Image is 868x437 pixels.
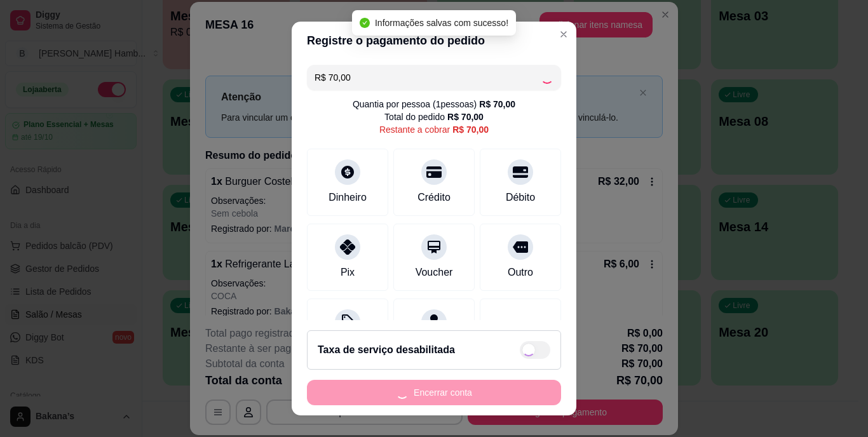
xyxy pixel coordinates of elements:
[506,190,535,205] div: Débito
[318,342,455,358] h2: Taxa de serviço desabilitada
[452,123,489,136] div: R$ 70,00
[292,22,576,60] header: Registre o pagamento do pedido
[384,111,484,123] div: Total do pedido
[375,18,508,28] span: Informações salvas com sucesso!
[479,98,515,111] div: R$ 70,00
[416,265,453,280] div: Voucher
[541,71,553,84] div: Loading
[379,123,489,136] div: Restante a cobrar
[353,98,515,111] div: Quantia por pessoa ( 1 pessoas)
[315,65,541,90] input: Ex.: hambúrguer de cordeiro
[447,111,484,123] div: R$ 70,00
[329,190,367,205] div: Dinheiro
[360,18,370,28] span: check-circle
[553,24,574,44] button: Close
[341,265,355,280] div: Pix
[508,265,533,280] div: Outro
[417,190,451,205] div: Crédito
